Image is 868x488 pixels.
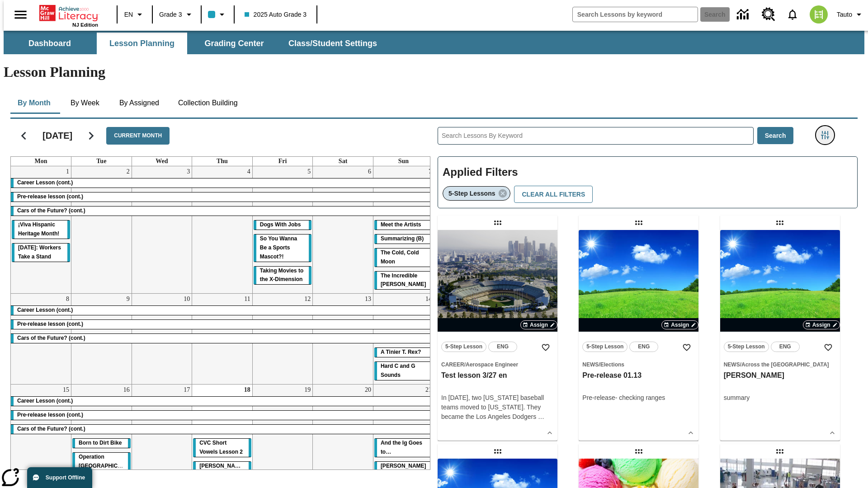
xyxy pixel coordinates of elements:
button: By Assigned [112,92,166,114]
button: Grading Center [189,33,279,54]
button: Current Month [106,127,170,145]
span: / [740,361,741,368]
div: Cars of the Future? (cont.) [11,334,434,343]
input: search field [573,7,698,22]
span: News [724,361,740,368]
div: Home [39,3,98,28]
button: Clear All Filters [514,186,593,203]
div: Cars of the Future? (cont.) [11,425,434,434]
div: Remove 5-Step Lessons filter selected item [443,186,510,201]
td: September 10, 2025 [132,294,192,385]
h2: [DATE] [42,130,72,141]
a: Home [39,4,98,22]
span: EN [124,10,133,19]
a: Monday [33,157,49,166]
a: Sunday [396,157,410,166]
a: September 3, 2025 [185,166,192,177]
a: Saturday [337,157,349,166]
button: Collection Building [171,92,245,114]
div: Pre-release lesson (cont.) [11,192,434,202]
span: 5-Step Lesson [728,342,765,352]
div: Pre-release lesson (cont.) [11,320,434,329]
div: Pre-release lesson (cont.) [11,411,434,420]
div: Labor Day: Workers Take a Stand [12,244,70,262]
a: September 6, 2025 [366,166,373,177]
div: SubNavbar [4,33,385,54]
button: Lesson Planning [97,33,187,54]
a: September 8, 2025 [64,294,71,305]
div: Joplin's Question [374,462,433,480]
div: CVC Short Vowels Lesson 2 [193,439,251,457]
a: September 2, 2025 [125,166,132,177]
div: Career Lesson (cont.) [11,306,434,315]
button: Dashboard [5,33,95,54]
span: 2025 Auto Grade 3 [245,10,307,19]
div: lesson details [579,230,698,441]
span: Elections [600,361,624,368]
a: September 12, 2025 [302,294,312,305]
td: September 3, 2025 [132,166,192,294]
span: Labor Day: Workers Take a Stand [18,244,61,260]
button: Assign Choose Dates [520,320,557,329]
span: / [599,361,600,368]
button: 5-Step Lesson [441,342,486,352]
td: September 9, 2025 [71,294,132,385]
a: September 17, 2025 [182,385,192,395]
td: September 5, 2025 [252,166,313,294]
div: Draggable lesson: Test regular lesson [632,444,646,459]
div: Meet the Artists [374,221,433,230]
span: ENG [497,342,509,352]
button: Assign Choose Dates [803,320,840,329]
button: Open side menu [7,1,34,28]
span: Topic: Career/Aerospace Engineer [441,360,554,369]
div: SubNavbar [4,31,864,54]
span: Across the [GEOGRAPHIC_DATA] [741,361,829,368]
button: Class color is light blue. Change class color [204,6,231,23]
span: NJ Edition [72,22,98,28]
div: Cars of the Future? (cont.) [11,206,434,216]
h3: olga inkwell [724,371,836,380]
a: Data Center [731,2,756,27]
button: ENG [771,342,800,352]
img: avatar image [810,5,828,23]
div: Taking Movies to the X-Dimension [254,267,312,285]
span: Topic: News/Elections [582,360,695,369]
span: Dashboard [28,38,71,49]
a: Friday [277,157,289,166]
span: Grade 3 [159,10,182,19]
button: Support Offline [27,467,92,488]
div: The Incredible Kellee Edwards [374,272,433,290]
a: September 15, 2025 [61,385,71,395]
div: Career Lesson (cont.) [11,397,434,406]
span: 5-Step Lesson [445,342,482,352]
span: Tauto [837,10,852,19]
span: So You Wanna Be a Sports Mascot?! [260,235,297,260]
div: Draggable lesson: Test lesson 3/27 en [491,216,505,230]
span: Joplin's Question [381,463,426,478]
td: September 12, 2025 [252,294,313,385]
div: Applied Filters [438,156,858,209]
div: ¡Viva Hispanic Heritage Month! [12,221,70,239]
a: September 11, 2025 [242,294,252,305]
h2: Applied Filters [443,161,853,183]
a: September 1, 2025 [64,166,71,177]
span: Lesson Planning [109,38,175,49]
button: By Month [10,92,58,114]
span: 5-Step Lessons [448,190,495,197]
span: Dianne Feinstein: A Lifelong Leader [199,463,247,487]
button: Profile/Settings [833,6,868,23]
span: … [538,413,544,420]
h3: Pre-release 01.13 [582,371,695,380]
button: Add to Favorites [538,339,554,356]
div: Draggable lesson: Test pre-release 21 [773,444,787,459]
span: ¡Viva Hispanic Heritage Month! [18,221,59,237]
span: Cars of the Future? (cont.) [17,335,85,341]
span: Topic: News/Across the US [724,360,836,369]
button: By Week [62,92,108,114]
td: September 13, 2025 [313,294,373,385]
a: September 19, 2025 [302,385,312,395]
a: Notifications [781,3,804,26]
button: Show Details [826,426,839,440]
a: September 14, 2025 [424,294,434,305]
span: The Cold, Cold Moon [381,249,419,265]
